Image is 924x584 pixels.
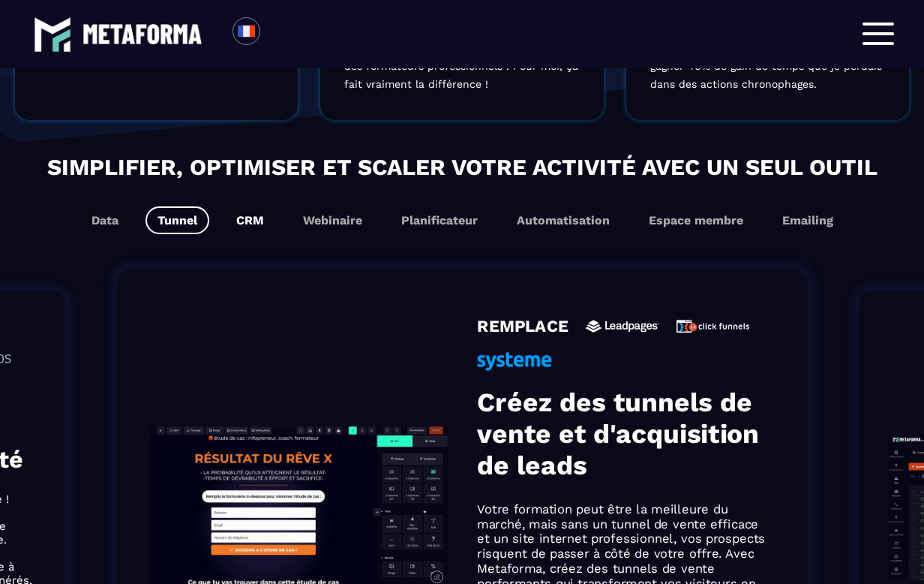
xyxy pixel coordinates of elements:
[676,319,750,333] img: icon
[237,22,256,41] img: fr
[585,320,659,333] img: icon
[505,206,622,234] button: Automatisation
[79,206,130,234] button: Data
[389,206,490,234] button: Planificateur
[273,25,284,43] input: Search for option
[145,206,209,234] button: Tunnel
[477,353,551,371] img: icon
[637,206,755,234] button: Espace membre
[477,316,568,336] h4: REMPLACE
[15,150,909,184] h2: Simplifier, optimiser et scaler votre activité avec un seul outil
[770,206,845,234] button: Emailing
[82,24,202,44] img: logo
[34,16,71,53] img: logo
[224,206,276,234] button: CRM
[260,17,297,50] div: Search for option
[477,387,775,480] h3: Créez des tunnels de vente et d'acquisition de leads
[291,206,374,234] button: Webinaire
